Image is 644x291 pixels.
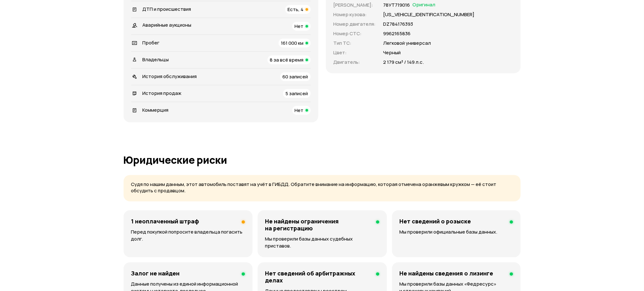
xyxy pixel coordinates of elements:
[383,21,413,28] p: DZ784176393
[143,73,197,80] span: История обслуживания
[383,11,475,18] p: [US_VEHICLE_IDENTIFICATION_NUMBER]
[295,23,304,30] span: Нет
[288,6,304,13] span: Есть, 4
[143,6,191,12] span: ДТП и происшествия
[334,21,376,28] p: Номер двигателя :
[334,30,376,37] p: Номер СТС :
[143,39,160,46] span: Пробег
[270,56,304,63] span: 8 за всё время
[295,107,304,114] span: Нет
[334,40,376,47] p: Тип ТС :
[265,270,371,284] h4: Нет сведений об арбитражных делах
[265,218,371,232] h4: Не найдены ограничения на регистрацию
[131,229,245,243] p: Перед покупкой попросите владельца погасить долг.
[265,236,379,250] p: Мы проверили базы данных судебных приставов.
[131,270,180,277] h4: Залог не найден
[143,22,192,28] span: Аварийные аукционы
[143,56,169,63] span: Владельцы
[281,40,304,46] span: 161 000 км
[400,218,471,225] h4: Нет сведений о розыске
[334,11,376,18] p: Номер кузова :
[334,2,376,9] p: [PERSON_NAME] :
[283,73,308,80] span: 60 записей
[334,49,376,56] p: Цвет :
[124,154,521,166] h1: Юридические риски
[143,107,169,113] span: Коммерция
[383,49,401,56] p: Черный
[413,2,436,9] span: Оригинал
[383,2,410,9] p: 78УТ719016
[400,229,513,236] p: Мы проверили официальные базы данных.
[143,90,182,96] span: История продаж
[131,182,513,195] p: Судя по нашим данным, этот автомобиль поставят на учёт в ГИБДД. Обратите внимание на информацию, ...
[400,270,493,277] h4: Не найдены сведения о лизинге
[383,59,424,66] p: 2 179 см³ / 149 л.с.
[383,40,431,47] p: Легковой универсал
[334,59,376,66] p: Двигатель :
[383,30,411,37] p: 9962165836
[131,218,199,225] h4: 1 неоплаченный штраф
[286,90,308,97] span: 5 записей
